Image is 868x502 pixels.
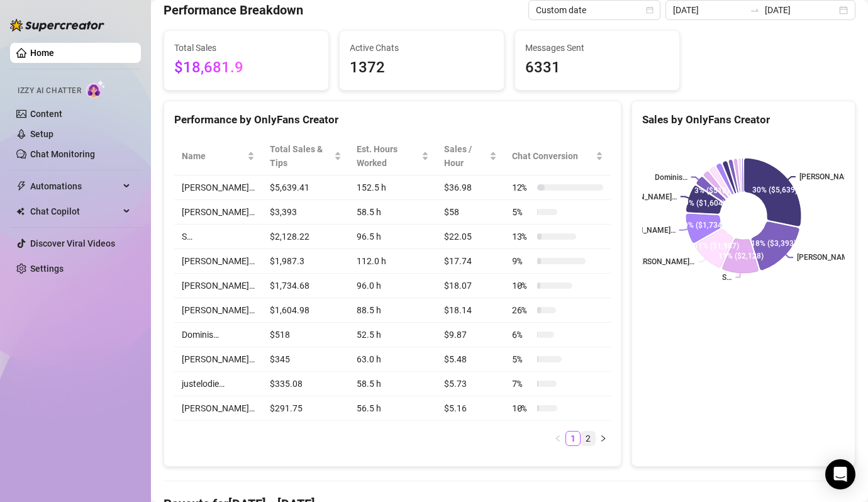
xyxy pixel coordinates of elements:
text: Dominis… [655,173,687,182]
td: [PERSON_NAME]… [174,249,262,274]
a: 2 [581,432,595,445]
td: 52.5 h [349,323,437,347]
td: Dominis… [174,323,262,347]
td: [PERSON_NAME]… [174,274,262,298]
a: Home [30,48,54,58]
td: $291.75 [262,396,349,421]
button: left [550,431,565,446]
td: S… [174,225,262,249]
span: Chat Copilot [30,201,120,221]
span: 1372 [350,56,494,80]
span: thunderbolt [16,181,26,191]
span: 5 % [512,205,532,219]
span: 5 % [512,352,532,366]
td: $17.74 [437,249,504,274]
td: $5,639.41 [262,176,349,200]
span: left [554,435,562,442]
span: Total Sales & Tips [270,142,331,170]
span: Automations [30,176,120,196]
th: Sales / Hour [437,137,504,176]
td: $18.07 [437,274,504,298]
span: $18,681.9 [174,56,318,80]
span: Active Chats [350,41,494,55]
td: $58 [437,200,504,225]
li: Previous Page [550,431,565,446]
a: Setup [30,129,53,139]
text: [PERSON_NAME]… [613,226,676,235]
td: $5.16 [437,396,504,421]
span: Total Sales [174,41,318,55]
td: 96.5 h [349,225,437,249]
div: Performance by OnlyFans Creator [174,111,611,128]
td: $1,734.68 [262,274,349,298]
td: $1,987.3 [262,249,349,274]
text: [PERSON_NAME]… [632,257,694,266]
td: [PERSON_NAME]… [174,298,262,323]
span: 26 % [512,303,532,317]
td: 63.0 h [349,347,437,372]
td: $5.73 [437,372,504,396]
td: $1,604.98 [262,298,349,323]
span: 7 % [512,377,532,391]
text: S… [722,273,732,282]
td: 112.0 h [349,249,437,274]
td: 88.5 h [349,298,437,323]
td: 56.5 h [349,396,437,421]
li: 1 [565,431,581,446]
td: [PERSON_NAME]… [174,396,262,421]
th: Total Sales & Tips [262,137,349,176]
span: calendar [646,6,654,14]
span: to [750,5,760,15]
span: Messages Sent [525,41,669,55]
span: 10 % [512,401,532,415]
th: Chat Conversion [504,137,611,176]
td: $518 [262,323,349,347]
text: [PERSON_NAME]… [799,172,862,181]
text: [PERSON_NAME]… [797,254,860,262]
td: [PERSON_NAME]… [174,347,262,372]
button: right [596,431,611,446]
a: Settings [30,264,64,274]
span: 6 % [512,328,532,342]
img: Chat Copilot [16,207,25,216]
div: Est. Hours Worked [357,142,419,170]
td: [PERSON_NAME]… [174,176,262,200]
span: 9 % [512,254,532,268]
span: Sales / Hour [444,142,487,170]
td: $335.08 [262,372,349,396]
input: Start date [673,3,745,17]
span: 6331 [525,56,669,80]
div: Open Intercom Messenger [825,459,855,489]
td: $2,128.22 [262,225,349,249]
span: 12 % [512,181,532,194]
h4: Performance Breakdown [164,1,303,19]
a: Chat Monitoring [30,149,95,159]
span: Custom date [536,1,653,20]
a: Content [30,109,62,119]
li: Next Page [596,431,611,446]
td: $9.87 [437,323,504,347]
td: 96.0 h [349,274,437,298]
input: End date [765,3,837,17]
img: logo-BBDzfeDw.svg [10,19,104,31]
th: Name [174,137,262,176]
span: right [599,435,607,442]
td: 58.5 h [349,200,437,225]
img: AI Chatter [86,80,106,98]
td: $345 [262,347,349,372]
a: Discover Viral Videos [30,238,115,248]
td: $18.14 [437,298,504,323]
span: swap-right [750,5,760,15]
td: $36.98 [437,176,504,200]
span: 10 % [512,279,532,293]
span: Chat Conversion [512,149,593,163]
text: [PERSON_NAME]… [614,192,677,201]
span: Name [182,149,245,163]
td: 58.5 h [349,372,437,396]
span: 13 % [512,230,532,243]
td: 152.5 h [349,176,437,200]
li: 2 [581,431,596,446]
td: $5.48 [437,347,504,372]
td: $22.05 [437,225,504,249]
a: 1 [566,432,580,445]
